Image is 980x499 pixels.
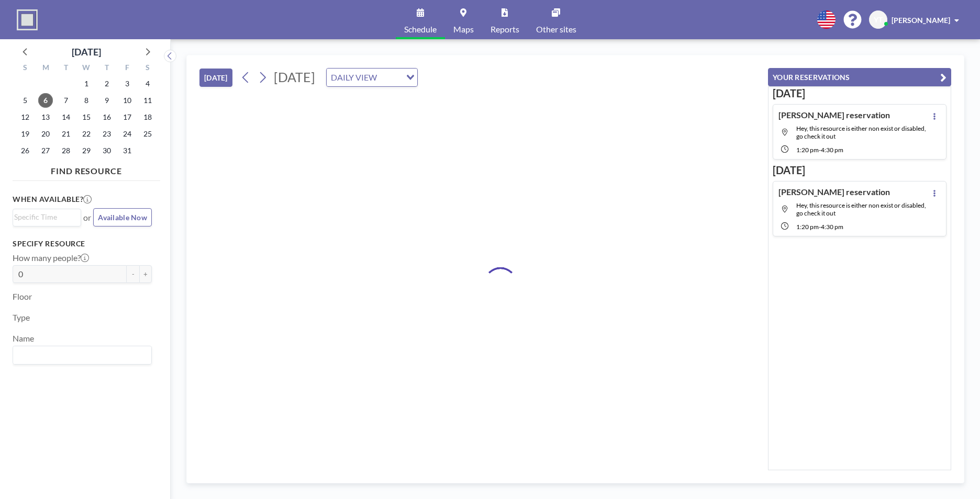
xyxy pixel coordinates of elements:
[79,143,94,158] span: Wednesday, October 29, 2025
[13,312,30,323] label: Type
[99,127,114,141] span: Thursday, October 23, 2025
[38,143,53,158] span: Monday, October 27, 2025
[778,187,890,197] h4: [PERSON_NAME] reservation
[93,208,152,226] button: Available Now
[59,127,73,141] span: Tuesday, October 21, 2025
[127,265,139,283] button: -
[13,209,81,225] div: Search for option
[79,76,94,91] span: Wednesday, October 1, 2025
[453,25,474,33] span: Maps
[59,143,73,158] span: Tuesday, October 28, 2025
[17,9,38,30] img: organization-logo
[274,69,315,85] span: [DATE]
[79,93,94,108] span: Wednesday, October 8, 2025
[14,211,75,223] input: Search for option
[778,110,890,120] h4: [PERSON_NAME] reservation
[120,93,135,108] span: Friday, October 10, 2025
[892,16,950,25] span: [PERSON_NAME]
[773,164,946,177] h3: [DATE]
[139,265,152,283] button: +
[38,93,53,108] span: Monday, October 6, 2025
[99,93,114,108] span: Thursday, October 9, 2025
[59,93,73,108] span: Tuesday, October 7, 2025
[199,69,232,87] button: [DATE]
[13,346,151,364] div: Search for option
[796,201,926,217] span: Hey, this resource is either non exist or disabled, go check it out
[117,62,137,75] div: F
[13,162,160,176] h4: FIND RESOURCE
[819,146,821,154] span: -
[36,62,56,75] div: M
[98,213,147,222] span: Available Now
[120,76,135,91] span: Friday, October 3, 2025
[99,110,114,124] span: Thursday, October 16, 2025
[821,146,843,154] span: 4:30 PM
[83,212,91,223] span: or
[18,127,32,141] span: Sunday, October 19, 2025
[18,110,32,124] span: Sunday, October 12, 2025
[79,127,94,141] span: Wednesday, October 22, 2025
[491,25,519,33] span: Reports
[72,44,101,59] div: [DATE]
[536,25,576,33] span: Other sites
[796,146,819,154] span: 1:20 PM
[874,15,883,25] span: YT
[96,62,117,75] div: T
[140,110,155,124] span: Saturday, October 18, 2025
[821,223,843,231] span: 4:30 PM
[327,69,417,86] div: Search for option
[773,87,946,100] h3: [DATE]
[59,110,73,124] span: Tuesday, October 14, 2025
[99,76,114,91] span: Thursday, October 2, 2025
[13,253,89,263] label: How many people?
[140,76,155,91] span: Saturday, October 4, 2025
[76,62,97,75] div: W
[13,239,152,248] h3: Specify resource
[38,110,53,124] span: Monday, October 13, 2025
[79,110,94,124] span: Wednesday, October 15, 2025
[120,127,135,141] span: Friday, October 24, 2025
[768,68,951,86] button: YOUR RESERVATIONS
[13,291,32,302] label: Floor
[329,71,379,84] span: DAILY VIEW
[120,143,135,158] span: Friday, October 31, 2025
[18,143,32,158] span: Sunday, October 26, 2025
[380,71,400,84] input: Search for option
[137,62,158,75] div: S
[99,143,114,158] span: Thursday, October 30, 2025
[56,62,76,75] div: T
[404,25,437,33] span: Schedule
[796,124,926,140] span: Hey, this resource is either non exist or disabled, go check it out
[140,127,155,141] span: Saturday, October 25, 2025
[120,110,135,124] span: Friday, October 17, 2025
[15,62,36,75] div: S
[13,333,34,344] label: Name
[796,223,819,231] span: 1:20 PM
[14,348,146,362] input: Search for option
[819,223,821,231] span: -
[18,93,32,108] span: Sunday, October 5, 2025
[140,93,155,108] span: Saturday, October 11, 2025
[38,127,53,141] span: Monday, October 20, 2025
